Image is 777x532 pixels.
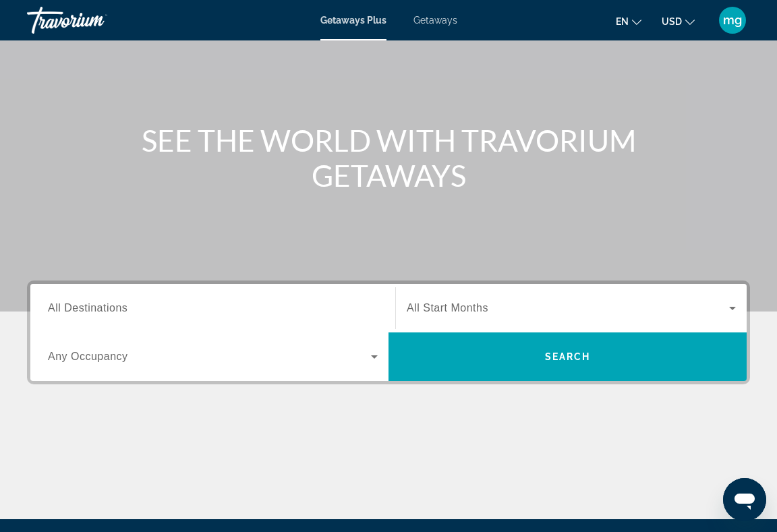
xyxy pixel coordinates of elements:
[662,16,682,27] span: USD
[662,11,695,31] button: Change currency
[320,15,386,26] a: Getaways Plus
[407,302,488,314] span: All Start Months
[715,6,750,34] button: User Menu
[723,13,742,27] span: mg
[136,123,641,193] h1: SEE THE WORLD WITH TRAVORIUM GETAWAYS
[48,351,128,362] span: Any Occupancy
[616,11,641,31] button: Change language
[30,284,747,381] div: Search widget
[616,16,629,27] span: en
[723,478,766,521] iframe: Bouton de lancement de la fenêtre de messagerie
[388,332,747,381] button: Search
[545,351,591,362] span: Search
[48,302,127,314] span: All Destinations
[413,15,457,26] a: Getaways
[27,3,162,38] a: Travorium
